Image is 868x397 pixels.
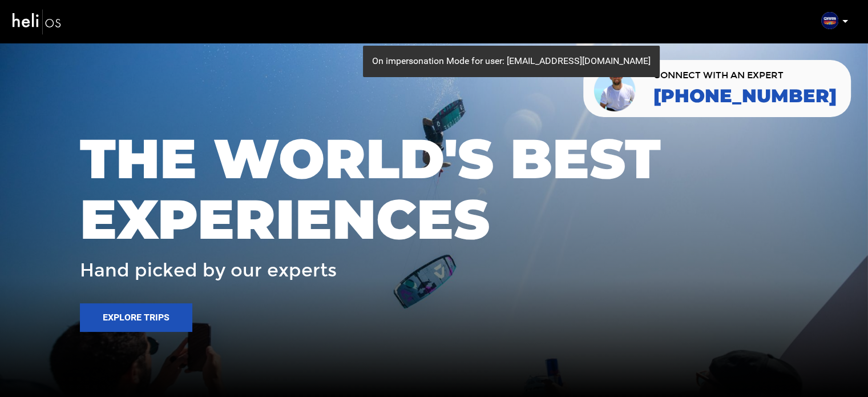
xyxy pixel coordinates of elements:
[80,129,788,249] span: THE WORLD'S BEST EXPERIENCES
[11,6,63,37] img: heli-logo
[80,303,192,332] button: Explore Trips
[363,46,660,77] div: On impersonation Mode for user: [EMAIL_ADDRESS][DOMAIN_NAME]
[592,65,639,113] img: contact our team
[80,260,337,280] span: Hand picked by our experts
[653,86,837,106] a: [PHONE_NUMBER]
[653,71,837,80] span: CONNECT WITH AN EXPERT
[821,12,838,29] img: 8f64e943f0570c08e988670af195455b.png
